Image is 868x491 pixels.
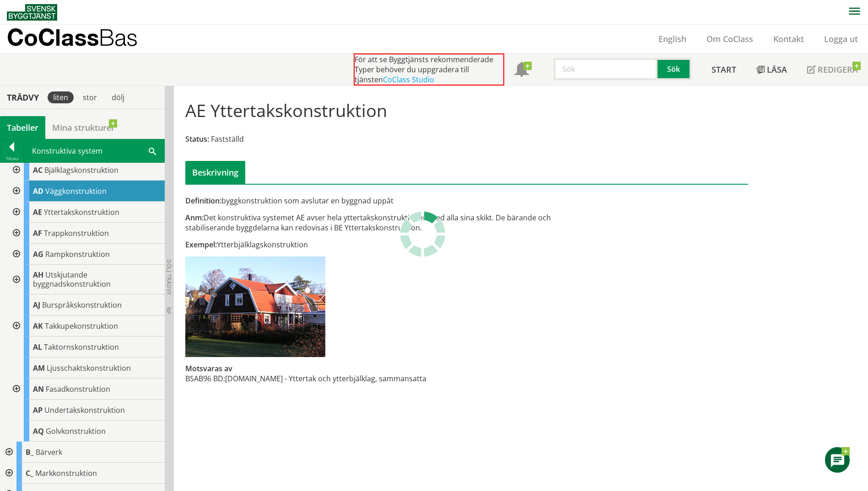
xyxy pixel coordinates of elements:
[7,336,165,358] div: Gå till informationssidan för CoClass Studio
[400,211,446,257] img: Laddar
[45,116,122,139] a: Mina strukturer
[106,91,130,103] div: dölj
[383,75,434,85] a: CoClass Studio
[514,63,529,78] span: Notifikationer
[7,315,165,336] div: Gå till informationssidan för CoClass Studio
[7,4,57,21] img: Svensk Byggtjänst
[149,146,156,155] span: Sök i tabellen
[33,270,111,289] span: Utskjutande byggnadskonstruktion
[33,363,45,373] span: AM
[0,155,23,162] div: Tillbaka
[44,228,109,238] span: Trappkonstruktion
[7,294,165,315] div: Gå till informationssidan för CoClass Studio
[7,358,165,379] div: Gå till informationssidan för CoClass Studio
[354,53,504,85] div: För att se Byggtjänsts rekommenderade Typer behöver du uppgradera till tjänsten
[33,426,44,436] span: AQ
[48,91,74,103] div: liten
[33,405,43,415] span: AP
[33,384,44,394] span: AN
[814,33,868,44] a: Logga ut
[165,259,173,295] span: Dölj trädvy
[185,134,209,144] span: Status:
[45,321,118,331] span: Takkupekonstruktion
[33,207,42,217] span: AE
[696,33,763,44] a: Om CoClass
[7,265,165,294] div: Gå till informationssidan för CoClass Studio
[45,186,107,196] span: Väggkonstruktion
[185,240,217,250] span: Exempel:
[185,240,555,250] div: Ytterbjälklagskonstruktion
[554,58,658,80] input: Sök
[36,447,62,457] span: Bärverk
[44,207,119,217] span: Yttertakskonstruktion
[33,342,42,352] span: AL
[225,374,426,384] td: [DOMAIN_NAME] - Yttertak och ytterbjälklag, sammansatta
[44,165,119,175] span: Bjälklagskonstruktion
[44,405,125,415] span: Undertakskonstruktion
[77,91,102,103] div: stor
[185,363,232,374] span: Motsvaras av
[99,24,138,51] span: Bas
[33,165,43,175] span: AC
[658,58,691,80] button: Sök
[185,161,245,184] div: Beskrivning
[7,181,165,202] div: Gå till informationssidan för CoClass Studio
[185,256,325,357] img: AEYttertakskonstruktion.jpg
[7,223,165,244] div: Gå till informationssidan för CoClass Studio
[7,400,165,421] div: Gå till informationssidan för CoClass Studio
[763,33,814,44] a: Kontakt
[33,186,43,196] span: AD
[7,421,165,442] div: Gå till informationssidan för CoClass Studio
[185,213,555,233] div: Det konstruktiva systemet AE avser hela yttertakskonstruktionen med alla sina skikt. De bärande o...
[797,53,868,85] a: Redigera
[33,228,42,238] span: AF
[818,64,858,75] span: Redigera
[26,447,34,457] span: B_
[7,202,165,223] div: Gå till informationssidan för CoClass Studio
[7,25,157,53] a: CoClassBas
[648,33,696,44] a: English
[7,379,165,400] div: Gå till informationssidan för CoClass Studio
[701,53,746,85] a: Start
[26,468,33,478] span: C_
[185,213,204,223] span: Anm:
[185,196,555,206] div: byggkonstruktion som avslutar en byggnad uppåt
[7,244,165,265] div: Gå till informationssidan för CoClass Studio
[185,196,221,206] span: Definition:
[33,249,43,259] span: AG
[45,249,110,259] span: Rampkonstruktion
[33,300,40,310] span: AJ
[712,64,736,75] span: Start
[46,384,110,394] span: Fasadkonstruktion
[211,134,244,144] span: Fastställd
[44,342,119,352] span: Taktornskonstruktion
[7,32,138,43] p: CoClass
[42,300,122,310] span: Burspråkskonstruktion
[47,363,131,373] span: Ljusschaktskonstruktion
[185,100,387,120] h1: AE Yttertakskonstruktion
[35,468,97,478] span: Markkonstruktion
[746,53,797,85] a: Läsa
[767,64,787,75] span: Läsa
[185,374,225,384] td: BSAB96 BD:
[24,139,164,162] div: Konstruktiva system
[33,270,43,280] span: AH
[33,321,43,331] span: AK
[2,92,44,102] div: Trädvy
[7,160,165,181] div: Gå till informationssidan för CoClass Studio
[46,426,106,436] span: Golvkonstruktion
